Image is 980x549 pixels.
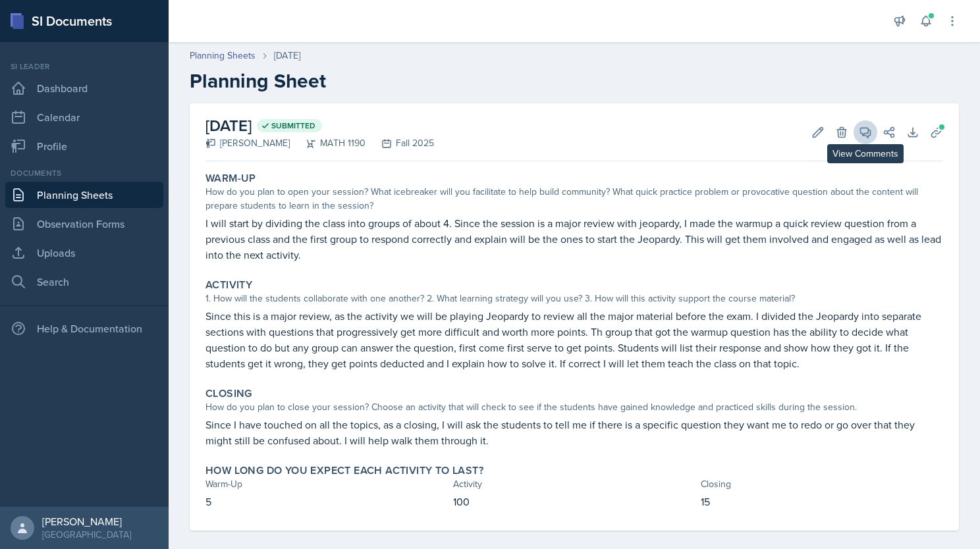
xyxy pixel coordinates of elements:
a: Profile [5,133,163,159]
div: [DATE] [274,49,300,63]
p: Since this is a major review, as the activity we will be playing Jeopardy to review all the major... [205,308,943,371]
div: Closing [701,477,943,491]
div: [PERSON_NAME] [205,136,290,150]
label: Warm-Up [205,172,256,185]
a: Dashboard [5,75,163,101]
h2: [DATE] [205,114,434,138]
div: Documents [5,167,163,179]
a: Uploads [5,240,163,266]
label: How long do you expect each activity to last? [205,464,483,477]
a: Calendar [5,104,163,130]
div: How do you plan to open your session? What icebreaker will you facilitate to help build community... [205,185,943,213]
span: Submitted [271,120,315,131]
a: Planning Sheets [190,49,256,63]
div: Help & Documentation [5,315,163,342]
div: Activity [453,477,695,491]
label: Activity [205,278,252,292]
div: [PERSON_NAME] [42,515,131,528]
p: 100 [453,494,695,510]
p: I will start by dividing the class into groups of about 4. Since the session is a major review wi... [205,215,943,263]
div: How do you plan to close your session? Choose an activity that will check to see if the students ... [205,400,943,414]
a: Observation Forms [5,211,163,237]
div: Warm-Up [205,477,448,491]
p: 5 [205,494,448,510]
div: Si leader [5,61,163,72]
a: Planning Sheets [5,182,163,208]
h2: Planning Sheet [190,69,959,93]
a: Search [5,269,163,295]
p: 15 [701,494,943,510]
label: Closing [205,387,252,400]
div: Fall 2025 [366,136,434,150]
button: View Comments [854,120,877,144]
div: 1. How will the students collaborate with one another? 2. What learning strategy will you use? 3.... [205,292,943,305]
div: MATH 1190 [290,136,366,150]
div: [GEOGRAPHIC_DATA] [42,528,131,541]
p: Since I have touched on all the topics, as a closing, I will ask the students to tell me if there... [205,417,943,448]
